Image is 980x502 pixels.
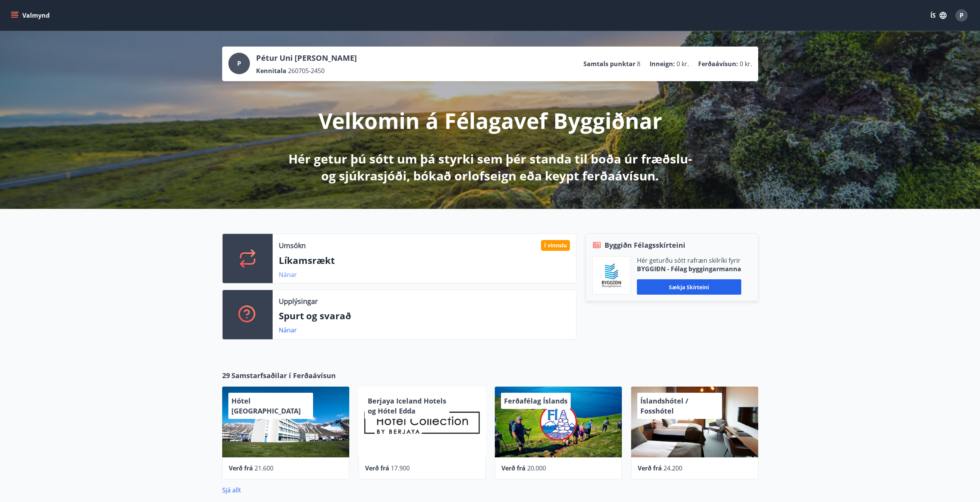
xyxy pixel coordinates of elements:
[237,59,241,68] span: P
[698,60,738,68] p: Ferðaávísun :
[279,254,570,267] p: Líkamsrækt
[318,106,662,135] p: Velkomin á Félagavef Byggiðnar
[605,240,685,250] span: Byggiðn Félagsskírteini
[222,370,230,380] span: 29
[391,464,410,472] span: 17.900
[640,396,688,415] span: Íslandshótel / Fosshótel
[650,60,675,68] p: Inneign :
[527,464,546,472] span: 20.000
[637,279,741,295] button: Sækja skírteini
[231,370,336,380] span: Samstarfsaðilar í Ferðaávísun
[256,53,357,63] p: Pétur Uni [PERSON_NAME]
[256,67,286,75] p: Kennitala
[637,265,741,273] p: BYGGIÐN - Félag byggingarmanna
[504,396,568,405] span: Ferðafélag Íslands
[677,60,689,68] span: 0 kr.
[279,326,297,334] a: Nánar
[222,486,241,494] a: Sjá allt
[952,6,971,25] button: P
[9,8,53,22] button: menu
[637,256,741,265] p: Hér geturðu sótt rafræn skilríki fyrir
[740,60,752,68] span: 0 kr.
[365,464,389,472] span: Verð frá
[368,396,446,415] span: Berjaya Iceland Hotels og Hótel Edda
[501,464,526,472] span: Verð frá
[287,150,694,184] p: Hér getur þú sótt um þá styrki sem þér standa til boða úr fræðslu- og sjúkrasjóði, bókað orlofsei...
[255,464,273,472] span: 21.600
[231,396,301,415] span: Hótel [GEOGRAPHIC_DATA]
[663,464,682,472] span: 24.200
[279,309,570,322] p: Spurt og svarað
[598,262,625,289] img: BKlGVmlTW1Qrz68WFGMFQUcXHWdQd7yePWMkvn3i.png
[638,464,662,472] span: Verð frá
[279,270,297,279] a: Nánar
[279,296,318,306] p: Upplýsingar
[583,60,635,68] p: Samtals punktar
[541,240,570,251] div: Í vinnslu
[288,67,325,75] span: 260705-2450
[637,60,640,68] span: 8
[926,8,951,22] button: ÍS
[229,464,253,472] span: Verð frá
[960,11,963,20] span: P
[279,240,306,250] p: Umsókn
